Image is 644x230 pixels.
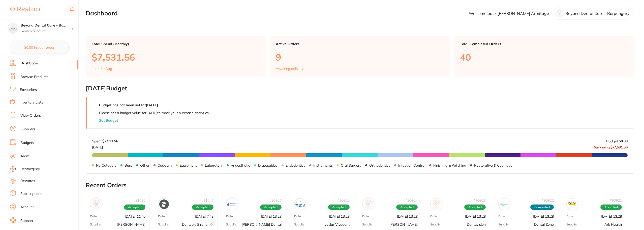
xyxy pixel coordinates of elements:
[460,42,628,46] p: Total Completed Orders
[363,199,373,209] img: Henry Schein Halas
[20,205,34,210] a: Account
[19,100,43,105] a: Inventory Lists
[270,36,450,77] a: Active Orders9Awaiting delivery
[362,223,374,226] p: Supplier
[86,36,266,77] a: Total Spend (Monthly)$7,531.56spend inAug
[362,215,369,218] p: Date
[10,41,68,54] button: $0.00 in your order
[406,198,418,202] p: # 90924
[20,218,33,223] a: Support
[86,85,634,92] h2: [DATE] Budget
[20,167,40,172] span: RestocqPay
[398,163,425,167] p: Infection Control
[10,7,42,13] img: Restocq Logo
[205,163,223,167] p: Laboratory
[604,222,622,226] p: Ark Health
[226,215,233,218] p: Date
[610,198,622,202] p: # 90921
[276,52,444,62] p: 9
[182,222,213,226] p: Dentsply Sirona
[464,205,486,210] span: Accepted
[227,199,237,209] img: Erskine Dental
[226,223,237,226] p: Supplier
[99,118,118,122] button: Set Budget
[469,11,549,16] p: Welcome back, [PERSON_NAME] Armitage
[20,191,42,196] a: Subscriptions
[125,214,145,218] p: [DATE] 11:40
[474,198,486,202] p: # 90923
[159,199,169,209] img: Dentsply Sirona
[10,4,42,15] a: Restocq Logo
[389,222,418,226] p: [PERSON_NAME]
[96,163,116,167] p: No Category
[90,215,97,218] p: Date
[467,222,486,226] p: Dentavision
[397,214,418,218] p: [DATE] 13:28
[124,205,145,210] span: Accepted
[324,222,350,226] p: Ivoclar Vivadent
[201,198,213,202] p: # 91046
[329,214,350,218] p: [DATE] 13:28
[99,103,159,107] strong: Budget has not been set for [DATE] .
[231,163,250,167] p: Anaesthetic
[606,139,628,143] p: Budget:
[90,223,101,226] p: Supplier
[294,223,305,226] p: Supplier
[10,166,16,172] img: RestocqPay
[474,163,512,167] p: Restorative & Cosmetic
[20,113,41,118] a: View Orders
[158,223,169,226] p: Supplier
[295,199,305,209] img: Ivoclar Vivadent
[92,139,118,143] p: Spent:
[133,198,145,202] p: # 91092
[20,127,35,132] a: Suppliers
[619,139,628,143] strong: $0.00
[566,223,578,226] p: Supplier
[92,67,112,71] p: spend in Aug
[20,140,34,145] a: Budgets
[86,182,634,189] h2: Recent Orders
[542,198,554,202] p: # 90922
[158,215,165,218] p: Date
[338,198,350,202] p: # 90925
[294,215,301,218] p: Date
[261,214,282,218] p: [DATE] 13:28
[498,223,510,226] p: Supplier
[195,214,213,218] p: [DATE] 7:43
[276,42,444,46] p: Active Orders
[91,199,101,209] img: Adam Dental
[260,205,282,210] span: Accepted
[328,205,350,210] span: Accepted
[117,222,145,226] p: [PERSON_NAME]
[454,36,634,77] a: Total Completed Orders40
[568,199,577,209] img: Ark Health
[369,163,390,167] p: Orthodontics
[276,67,303,71] p: Awaiting delivery
[20,87,37,92] a: Favourites
[21,23,72,28] h4: Beyond Dental Care - Burpengary
[92,42,260,46] p: Total Spend (Monthly)
[102,139,118,143] strong: $7,531.56
[20,154,29,159] a: Team
[286,163,305,167] p: Endodontics
[92,52,260,62] p: $7,531.56
[460,52,628,62] p: 40
[20,61,40,66] a: Dashboard
[192,205,213,210] span: Accepted
[396,205,418,210] span: Accepted
[465,214,486,218] p: [DATE] 13:28
[86,10,118,17] h2: Dashboard
[10,166,40,172] a: RestocqPay
[593,143,628,149] p: Remaining:
[313,163,333,167] p: Instruments
[610,145,628,149] strong: $-7,531.56
[530,205,554,210] span: Completed
[180,163,197,167] p: Equipment
[20,74,48,80] a: Browse Products
[601,214,622,218] p: [DATE] 13:28
[430,215,437,218] p: Date
[433,163,466,167] p: Finishing & Polishing
[158,163,172,167] p: Cad/cam
[125,163,132,167] p: Burs
[432,199,441,209] img: Dentavision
